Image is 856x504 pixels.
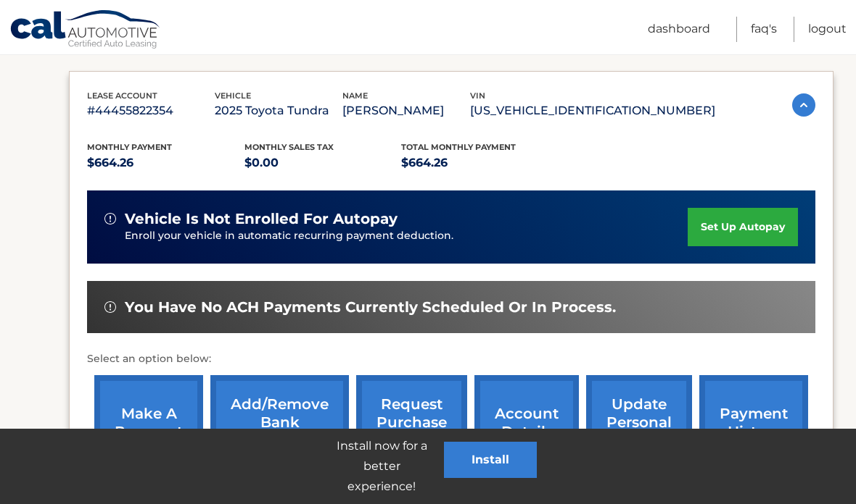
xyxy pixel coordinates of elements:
[94,375,203,470] a: make a payment
[342,101,470,121] p: [PERSON_NAME]
[474,375,579,470] a: account details
[470,101,715,121] p: [US_VEHICLE_IDENTIFICATION_NUMBER]
[586,375,692,470] a: update personal info
[401,153,559,173] p: $664.26
[808,17,847,42] a: Logout
[125,210,398,228] span: vehicle is not enrolled for autopay
[470,91,485,101] span: vin
[125,228,688,244] p: Enroll your vehicle in automatic recurring payment deduction.
[104,213,116,224] img: alert-white.svg
[215,101,342,121] p: 2025 Toyota Tundra
[244,142,334,152] span: Monthly sales Tax
[342,91,368,101] span: name
[104,301,116,313] img: alert-white.svg
[792,93,815,117] img: accordion-active.svg
[87,142,172,152] span: Monthly Payment
[401,142,516,152] span: Total Monthly Payment
[319,436,444,497] p: Install now for a better experience!
[356,375,467,470] a: request purchase price
[87,153,244,173] p: $664.26
[87,101,215,121] p: #44455822354
[648,17,710,42] a: Dashboard
[244,153,402,173] p: $0.00
[125,298,616,316] span: You have no ACH payments currently scheduled or in process.
[215,91,251,101] span: vehicle
[87,91,157,101] span: lease account
[699,375,808,470] a: payment history
[751,17,777,42] a: FAQ's
[444,442,537,478] button: Install
[87,350,815,368] p: Select an option below:
[688,208,798,246] a: set up autopay
[210,375,349,470] a: Add/Remove bank account info
[9,9,162,51] a: Cal Automotive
